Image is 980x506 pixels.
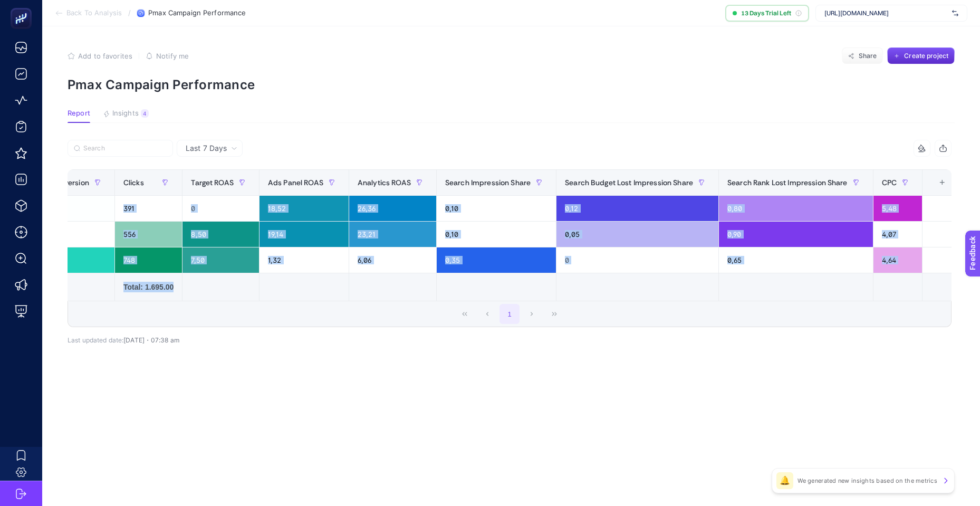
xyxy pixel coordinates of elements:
[358,178,411,187] span: Analytics ROAS
[68,109,90,118] span: Report
[115,247,182,273] div: 748
[565,178,693,187] span: Search Budget Lost Impression Share
[68,157,952,344] div: Last 7 Days
[556,247,718,273] div: 0
[349,222,436,247] div: 23,21
[78,52,132,60] span: Add to favorites
[437,247,556,273] div: 0,35
[6,3,40,12] span: Feedback
[842,47,883,64] button: Share
[68,77,955,92] p: Pmax Campaign Performance
[824,9,948,17] span: [URL][DOMAIN_NAME]
[727,178,848,187] span: Search Rank Lost Impression Share
[182,247,259,273] div: 7,50
[148,9,246,17] span: Pmax Campaign Performance
[112,109,139,118] span: Insights
[445,178,531,187] span: Search Impression Share
[260,196,349,221] div: 18,52
[349,196,436,221] div: 26,36
[349,247,436,273] div: 6,06
[260,247,349,273] div: 1,32
[873,196,922,221] div: 5,48
[182,196,259,221] div: 0
[741,9,791,17] span: 13 Days Trial Left
[437,222,556,247] div: 0,10
[952,8,958,18] img: svg%3e
[437,196,556,221] div: 0,10
[859,52,877,60] span: Share
[156,52,189,60] span: Notify me
[882,178,897,187] span: CPC
[556,222,718,247] div: 0,05
[719,196,873,221] div: 0,80
[873,247,922,273] div: 4,64
[904,52,948,60] span: Create project
[268,178,323,187] span: Ads Panel ROAS
[123,282,174,292] div: Total: 1.695.00
[719,247,873,273] div: 0,65
[68,336,123,344] span: Last updated date:
[932,178,952,187] div: +
[873,222,922,247] div: 4,07
[123,336,179,344] span: [DATE]・07:38 am
[83,145,167,152] input: Search
[123,178,144,187] span: Clicks
[182,222,259,247] div: 8,50
[146,52,189,60] button: Notify me
[115,196,182,221] div: 391
[128,8,131,17] span: /
[556,196,718,221] div: 0,12
[191,178,234,187] span: Target ROAS
[68,52,132,60] button: Add to favorites
[931,178,939,202] div: 13 items selected
[115,222,182,247] div: 556
[719,222,873,247] div: 0,90
[887,47,955,64] button: Create project
[66,9,122,17] span: Back To Analysis
[186,143,227,154] span: Last 7 Days
[499,304,520,324] button: 1
[260,222,349,247] div: 19,14
[141,109,149,118] div: 4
